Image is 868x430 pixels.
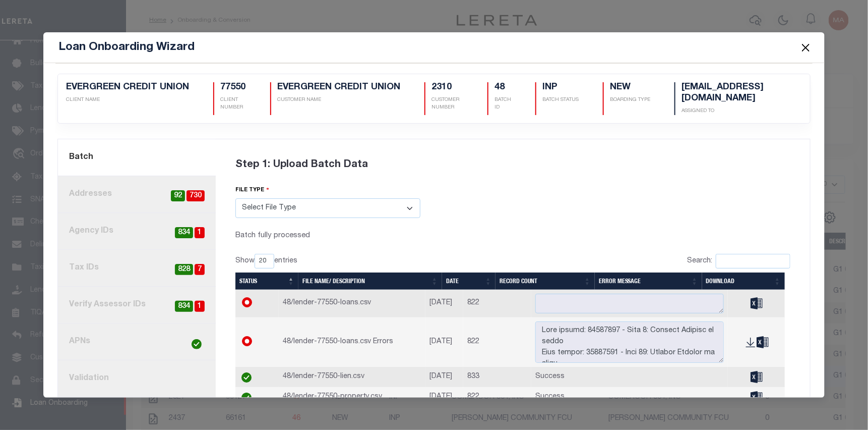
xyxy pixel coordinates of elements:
td: 822 [463,317,531,367]
h5: NEW [610,82,650,93]
span: 828 [175,264,193,276]
label: Show entries [235,254,297,268]
td: 48/lender-77550-property.csv [279,387,426,407]
select: Showentries [255,254,274,268]
label: Search: [687,254,790,268]
a: Agency IDs1834 [58,213,216,250]
label: file type [235,185,269,195]
span: 730 [187,190,205,202]
th: Status: activate to sort column descending [235,273,298,290]
h5: EVERGREEN CREDIT UNION [66,82,189,93]
p: CUSTOMER NAME [277,96,400,104]
td: 48/lender-77550-lien.csv [279,367,426,387]
th: Download: activate to sort column ascending [702,273,785,290]
span: 7 [195,264,205,276]
span: 1 [195,227,205,239]
th: Error Message: activate to sort column ascending [595,273,702,290]
span: 1 [195,301,205,312]
h5: [EMAIL_ADDRESS][DOMAIN_NAME] [681,82,778,104]
a: Verify Assessor IDs1834 [58,287,216,324]
span: 834 [175,227,193,239]
div: Step 1: Upload Batch Data [235,145,790,185]
img: check-icon-green.svg [241,393,252,403]
td: 48/lender-77550-loans.csv Errors [279,317,426,367]
h5: 48 [494,82,511,93]
button: Close [799,41,813,54]
a: Validation [58,360,216,397]
h5: EVERGREEN CREDIT UNION [277,82,400,93]
td: 822 [463,387,531,407]
td: [DATE] [425,317,463,367]
p: CLIENT NUMBER [220,96,246,112]
p: Assigned To [681,107,778,115]
th: Record Count: activate to sort column ascending [495,273,595,290]
td: 822 [463,290,531,317]
img: check-icon-green.svg [241,372,252,383]
h5: 77550 [220,82,246,93]
td: 833 [463,367,531,387]
div: Batch fully processed [235,230,420,242]
span: 834 [175,301,193,312]
th: Date: activate to sort column ascending [442,273,495,290]
td: [DATE] [425,290,463,317]
td: 48/lender-77550-loans.csv [279,290,426,317]
span: 92 [171,190,185,202]
h5: 2310 [431,82,463,93]
td: Success [531,387,728,407]
a: APNs [58,324,216,360]
p: BATCH ID [494,96,511,112]
a: Tax IDs7828 [58,250,216,287]
a: Batch [58,139,216,176]
textarea: Lore ipsumd: 84587897 - Sita 8: Consect Adipisc el seddo Eius tempor: 35887591 - Inci 89: Utlabor... [535,321,724,363]
a: Addresses73092 [58,176,216,213]
td: [DATE] [425,367,463,387]
p: Boarding Type [610,96,650,104]
th: File Name/ Description: activate to sort column ascending [298,273,442,290]
p: CUSTOMER NUMBER [431,96,463,112]
img: check-icon-green.svg [192,339,202,349]
p: BATCH STATUS [542,96,579,104]
td: Success [531,367,728,387]
td: [DATE] [425,387,463,407]
input: Search: [716,254,790,268]
p: CLIENT NAME [66,96,189,104]
h5: INP [542,82,579,93]
h5: Loan Onboarding Wizard [58,40,195,55]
